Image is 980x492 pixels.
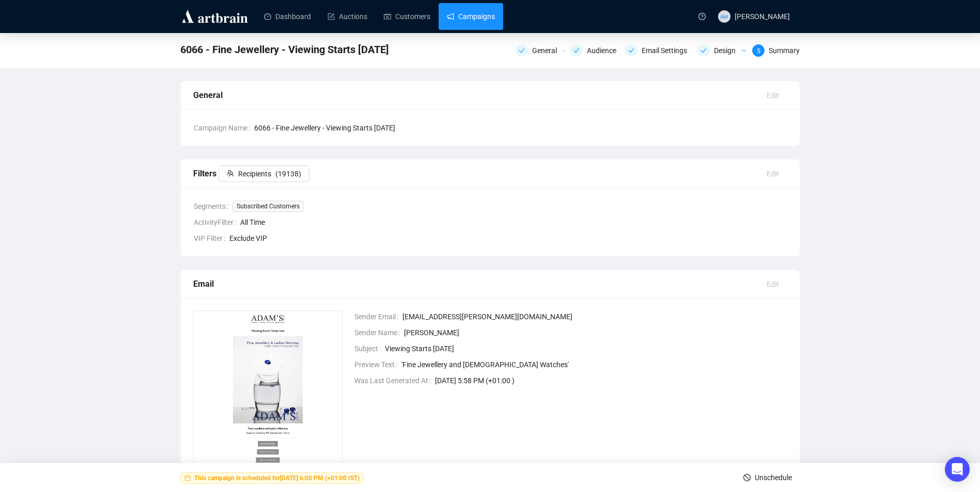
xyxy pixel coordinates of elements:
a: Dashboard [264,3,311,30]
div: Email Settings [625,44,691,57]
span: [PERSON_NAME] [735,12,790,21]
span: 5 [757,47,760,55]
span: [DATE] 5:58 PM (+01:00 ) [435,375,787,386]
span: check [573,47,580,54]
span: [EMAIL_ADDRESS][PERSON_NAME][DOMAIN_NAME] [402,311,787,322]
span: VIP Filter [194,233,229,244]
span: 6066 - Fine Jewellery - Viewing Starts Tomorrow [180,41,389,58]
div: General [193,89,758,102]
span: calendar [184,475,191,481]
span: 'Fine Jewellery and [DEMOGRAPHIC_DATA] Watches' [401,359,787,370]
div: 5Summary [752,44,800,57]
span: Subject [354,343,385,354]
a: Auctions [328,3,367,30]
button: Edit [758,276,787,292]
span: Recipients [238,168,271,179]
span: question-circle [698,13,706,20]
button: Edit [758,87,787,104]
span: Exclude VIP [229,233,787,244]
a: Campaigns [447,3,495,30]
div: Open Intercom Messenger [945,457,970,482]
span: Segments [194,201,232,212]
span: Subscribed Customers [232,201,304,212]
span: Sender Name [354,327,404,338]
strong: This campaign is scheduled for [DATE] 6:00 PM (+01:00 IST) [194,474,360,482]
span: check [519,47,525,54]
span: ActivityFilter [194,217,240,228]
span: AM [720,12,728,20]
a: Customers [384,3,430,30]
span: Unschedule [755,463,792,492]
div: Design [714,44,742,57]
span: Sender Email [354,311,402,322]
span: 6066 - Fine Jewellery - Viewing Starts [DATE] [254,122,787,134]
div: Email [193,277,758,290]
span: Was Last Generated At [354,375,435,386]
div: Email Settings [642,44,693,57]
span: Preview Text [354,359,401,370]
span: check [628,47,634,54]
span: Filters [193,169,309,178]
span: stop [743,474,751,481]
div: General [516,44,564,57]
div: Summary [769,44,800,57]
span: Campaign Name [194,122,254,134]
button: Unschedule [735,469,800,486]
div: General [532,44,563,57]
div: Design [697,44,746,57]
span: All Time [240,217,787,228]
div: Audience [570,44,619,57]
span: team [227,170,234,177]
span: check [701,47,707,54]
span: ( 19138 ) [275,168,301,179]
button: Recipients(19138) [219,166,309,182]
img: logo [180,8,250,25]
div: Audience [587,44,623,57]
span: [PERSON_NAME] [404,327,787,338]
button: Edit [758,166,787,182]
span: Viewing Starts [DATE] [385,343,787,354]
